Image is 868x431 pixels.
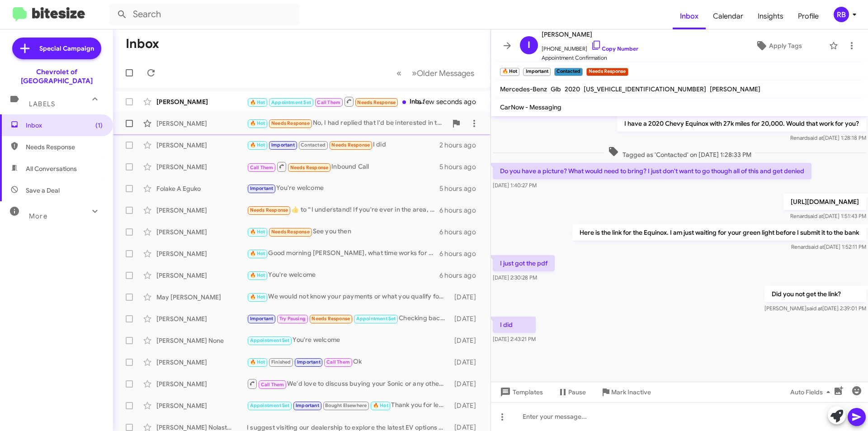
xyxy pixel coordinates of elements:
[156,293,247,302] div: May [PERSON_NAME]
[271,229,310,235] span: Needs Response
[604,146,755,159] span: Tagged as 'Contacted' on [DATE] 1:28:33 PM
[493,182,537,189] span: [DATE] 1:40:27 PM
[156,249,247,258] div: [PERSON_NAME]
[247,183,439,194] div: You're welcome
[156,141,247,150] div: [PERSON_NAME]
[26,164,77,173] span: All Conversations
[156,162,247,171] div: [PERSON_NAME]
[551,85,561,93] span: Glb
[750,3,791,29] a: Insights
[439,271,483,280] div: 6 hours ago
[156,184,247,193] div: Folake A Eguko
[790,213,866,219] span: Renard [DATE] 1:51:43 PM
[706,3,750,29] a: Calendar
[493,274,537,281] span: [DATE] 2:30:28 PM
[807,305,822,312] span: said at
[826,7,858,22] button: RB
[439,141,483,150] div: 2 hours ago
[493,336,536,342] span: [DATE] 2:43:21 PM
[790,134,866,141] span: Renard [DATE] 1:28:18 PM
[156,401,247,410] div: [PERSON_NAME]
[429,97,483,106] div: a few seconds ago
[247,292,450,302] div: We would not know your payments or what you qualify for until you complete a credit application. ...
[156,119,247,128] div: [PERSON_NAME]
[279,316,306,322] span: Try Pausing
[247,161,439,172] div: Inbound Call
[791,243,866,250] span: Renard [DATE] 1:52:11 PM
[326,359,350,365] span: Call Them
[156,206,247,215] div: [PERSON_NAME]
[247,400,450,411] div: Thank you for letting me know
[247,140,439,150] div: I did
[392,64,480,82] nav: Page navigation example
[247,205,439,215] div: ​👍​ to “ I understand! If you're ever in the area, feel free to reach out ”
[783,384,841,400] button: Auto Fields
[250,120,265,126] span: 🔥 Hot
[271,142,295,148] span: Important
[611,384,651,400] span: Mark Inactive
[29,100,55,108] span: Labels
[791,3,826,29] span: Profile
[156,271,247,280] div: [PERSON_NAME]
[247,270,439,280] div: You're welcome
[311,316,350,322] span: Needs Response
[156,379,247,388] div: [PERSON_NAME]
[493,255,555,271] p: I just got the pdf
[673,3,706,29] a: Inbox
[250,185,274,191] span: Important
[250,251,265,256] span: 🔥 Hot
[493,317,536,333] p: I did
[95,121,103,130] span: (1)
[450,358,483,367] div: [DATE]
[297,359,321,365] span: Important
[271,359,291,365] span: Finished
[156,97,247,106] div: [PERSON_NAME]
[290,165,329,171] span: Needs Response
[498,384,543,400] span: Templates
[250,142,265,148] span: 🔥 Hot
[26,142,103,152] span: Needs Response
[271,99,311,105] span: Appointment Set
[247,96,429,107] div: Inbound Call
[764,286,866,302] p: Did you not get the link?
[301,142,325,148] span: Contacted
[450,401,483,410] div: [DATE]
[493,163,811,179] p: Do you have a picture? What would need to bring? I just don't want to go though all of this and g...
[247,227,439,237] div: See you then
[439,249,483,258] div: 6 hours ago
[790,384,834,400] span: Auto Fields
[247,313,450,324] div: Checking back in
[450,293,483,302] div: [DATE]
[247,357,450,367] div: Ok
[439,162,483,171] div: 5 hours ago
[412,67,417,79] span: »
[807,213,823,219] span: said at
[491,384,550,400] button: Templates
[406,64,480,82] button: Next
[247,248,439,259] div: Good morning [PERSON_NAME], what time works for you to stop by [DATE]?
[439,206,483,215] div: 6 hours ago
[450,379,483,388] div: [DATE]
[591,45,638,52] a: Copy Number
[500,85,547,93] span: Mercedes-Benz
[156,314,247,323] div: [PERSON_NAME]
[807,134,823,141] span: said at
[250,165,274,171] span: Call Them
[450,314,483,323] div: [DATE]
[250,337,290,343] span: Appointment Set
[732,38,825,54] button: Apply Tags
[29,212,47,220] span: More
[109,4,299,25] input: Search
[126,37,159,51] h1: Inbox
[417,68,474,78] span: Older Messages
[391,64,407,82] button: Previous
[247,335,450,346] div: You're welcome
[808,243,824,250] span: said at
[769,38,802,54] span: Apply Tags
[439,184,483,193] div: 5 hours ago
[250,207,288,213] span: Needs Response
[542,29,638,40] span: [PERSON_NAME]
[572,224,866,241] p: Here is the link for the Equinox. I am just waiting for your green light before I submit it to th...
